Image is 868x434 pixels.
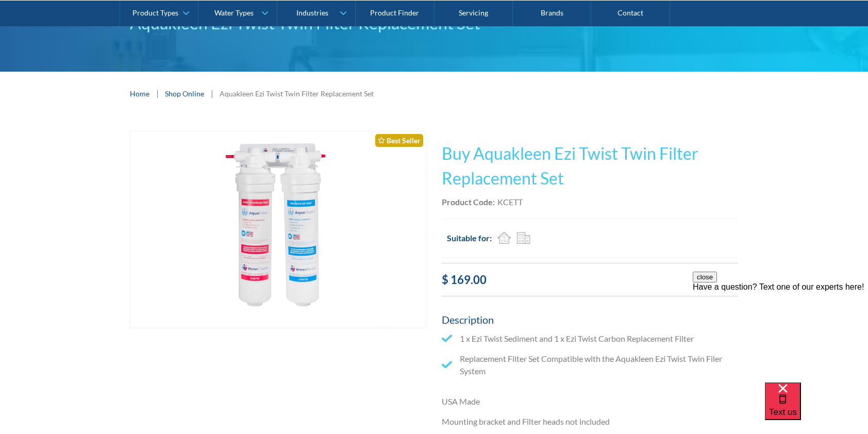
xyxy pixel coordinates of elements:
div: $ 169.00 [442,271,738,288]
p: Mounting bracket and Filter heads not included [442,415,738,428]
a: Home [130,88,149,99]
p: USA Made [442,395,738,408]
div: Industries [296,8,328,17]
h5: Description [442,312,738,327]
div: Best Seller [375,134,423,147]
li: Replacement Filter Set Compatible with the Aquakleen Ezi Twist Twin Filer System [442,353,738,377]
div: Product Types [132,8,178,17]
div: Aquakleen Ezi Twist Twin Filter Replacement Set [220,88,374,99]
div: Water Types [214,8,254,17]
div: KCETT [497,196,523,208]
iframe: podium webchat widget prompt [693,272,868,395]
div: | [155,87,160,99]
strong: Product Code: [442,197,495,207]
img: Aquakleen Ezi Twist Twin Filter Replacement Set [130,131,426,328]
iframe: podium webchat widget bubble [765,382,868,434]
h2: Suitable for: [447,232,492,244]
h1: Buy Aquakleen Ezi Twist Twin Filter Replacement Set [442,141,738,191]
a: Shop Online [165,88,204,99]
a: open lightbox [130,131,426,329]
li: 1 x Ezi Twist Sediment and 1 x Ezi Twist Carbon Replacement Filter [442,332,738,345]
div: | [209,87,214,99]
